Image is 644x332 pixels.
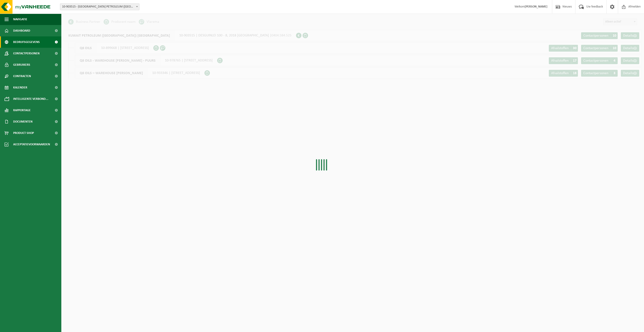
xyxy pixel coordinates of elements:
[75,55,160,66] span: Q8 OILS - WAREHOUSE [PERSON_NAME] - PUURS
[75,43,97,53] span: Q8 OILS
[583,59,608,63] span: Contactpersonen
[68,18,100,25] li: Business Partner
[623,34,633,38] span: Details
[623,46,633,50] span: Details
[551,59,569,63] span: Afvalstoffen
[549,57,578,64] a: Afvalstoffen 17
[13,48,40,59] span: Contactpersonen
[581,70,618,77] a: Contactpersonen 3
[581,32,618,39] a: Contactpersonen 10
[13,14,27,25] span: Navigatie
[13,105,31,116] span: Rapportage
[623,59,633,63] span: Details
[13,116,32,127] span: Documenten
[623,71,633,75] span: Details
[75,67,204,79] div: 10-933346 | [STREET_ADDRESS]
[13,93,48,105] span: Intelligente verbond...
[13,59,30,70] span: Gebruikers
[611,32,618,39] span: 10
[139,18,159,25] li: Vlarema
[581,57,618,64] a: Contactpersonen 4
[621,45,639,52] a: Details
[104,18,136,25] li: Producent naam
[75,55,217,66] div: 10-978765 | [STREET_ADDRESS]
[603,19,637,25] span: Alleen actief
[13,82,27,93] span: Kalender
[571,57,578,64] span: 17
[271,34,291,37] span: 0404.584.525
[13,36,40,48] span: Bedrijfsgegevens
[525,5,547,8] strong: [PERSON_NAME]
[549,45,578,52] a: Afvalstoffen 30
[621,70,639,77] a: Details
[603,18,637,25] span: Alleen actief
[64,30,175,41] span: KUWAIT PETROLEUM ([GEOGRAPHIC_DATA]) [GEOGRAPHIC_DATA]
[551,46,569,50] span: Afvalstoffen
[549,70,578,77] a: Afvalstoffen 18
[571,45,578,52] span: 30
[583,46,608,50] span: Contactpersonen
[13,127,34,139] span: Product Shop
[13,25,30,36] span: Dashboard
[571,70,578,77] span: 18
[64,30,296,41] div: 10-903515 | DESGUINLEI 100 - 8, 2018 [GEOGRAPHIC_DATA] |
[60,4,139,10] span: 10-903515 - KUWAIT PETROLEUM (BELGIUM) NV - ANTWERPEN
[611,70,618,77] span: 3
[75,68,148,78] span: Q8 OILS – WAREHOUSE [PERSON_NAME]
[611,45,618,52] span: 10
[13,70,31,82] span: Contracten
[551,71,569,75] span: Afvalstoffen
[13,139,50,150] span: Acceptatievoorwaarden
[583,71,608,75] span: Contactpersonen
[621,57,639,64] a: Details
[583,34,608,38] span: Contactpersonen
[75,42,153,54] div: 10-899668 | [STREET_ADDRESS]
[621,32,639,39] a: Details
[611,57,618,64] span: 4
[581,45,618,52] a: Contactpersonen 10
